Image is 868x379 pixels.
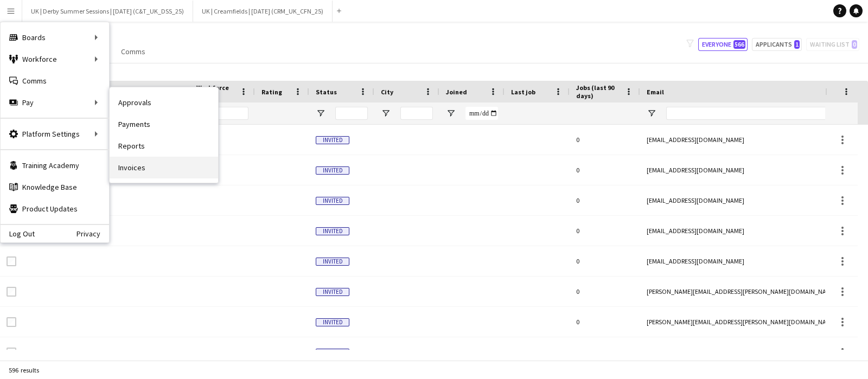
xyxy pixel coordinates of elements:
[1,198,109,220] a: Product Updates
[316,197,349,205] span: Invited
[640,125,857,155] div: [EMAIL_ADDRESS][DOMAIN_NAME]
[7,256,16,266] input: Row Selection is disabled for this row (unchecked)
[381,108,391,118] button: Open Filter Menu
[1,27,109,48] div: Boards
[1,48,109,70] div: Workforce
[640,185,857,215] div: [EMAIL_ADDRESS][DOMAIN_NAME]
[335,107,368,120] input: Status Filter Input
[110,92,218,113] a: Approvals
[117,44,150,59] a: Comms
[121,47,145,56] span: Comms
[110,113,218,135] a: Payments
[446,88,467,96] span: Joined
[196,83,235,100] span: Workforce ID
[76,229,109,238] a: Privacy
[666,107,851,120] input: Email Filter Input
[7,287,16,297] input: Row Selection is disabled for this row (unchecked)
[316,227,349,235] span: Invited
[110,157,218,178] a: Invoices
[570,277,640,306] div: 0
[400,107,433,120] input: City Filter Input
[640,155,857,185] div: [EMAIL_ADDRESS][DOMAIN_NAME]
[7,348,16,357] input: Row Selection is disabled for this row (unchecked)
[570,307,640,337] div: 0
[733,40,745,49] span: 566
[316,288,349,296] span: Invited
[465,107,498,120] input: Joined Filter Input
[261,88,282,96] span: Rating
[316,108,325,118] button: Open Filter Menu
[316,166,349,175] span: Invited
[647,108,656,118] button: Open Filter Menu
[640,307,857,337] div: [PERSON_NAME][EMAIL_ADDRESS][PERSON_NAME][DOMAIN_NAME]
[570,125,640,155] div: 0
[446,108,456,118] button: Open Filter Menu
[1,70,109,92] a: Comms
[570,185,640,215] div: 0
[316,318,349,326] span: Invited
[640,246,857,276] div: [EMAIL_ADDRESS][DOMAIN_NAME]
[794,40,800,49] span: 1
[570,155,640,185] div: 0
[193,1,333,22] button: UK | Creamfields | [DATE] (CRM_UK_CFN_25)
[640,337,857,367] div: [EMAIL_ADDRESS][DOMAIN_NAME]
[511,88,535,96] span: Last job
[570,216,640,246] div: 0
[216,107,248,120] input: Workforce ID Filter Input
[1,92,109,113] div: Pay
[1,176,109,198] a: Knowledge Base
[698,38,748,51] button: Everyone566
[316,349,349,357] span: Invited
[647,88,664,96] span: Email
[1,229,35,238] a: Log Out
[752,38,802,51] button: Applicants1
[576,83,621,100] span: Jobs (last 90 days)
[640,216,857,246] div: [EMAIL_ADDRESS][DOMAIN_NAME]
[22,1,193,22] button: UK | Derby Summer Sessions | [DATE] (C&T_UK_DSS_25)
[1,155,109,176] a: Training Academy
[110,135,218,157] a: Reports
[381,88,393,96] span: City
[316,136,349,144] span: Invited
[570,246,640,276] div: 0
[316,258,349,266] span: Invited
[1,123,109,145] div: Platform Settings
[640,277,857,306] div: [PERSON_NAME][EMAIL_ADDRESS][PERSON_NAME][DOMAIN_NAME]
[570,337,640,367] div: 0
[316,88,337,96] span: Status
[7,317,16,327] input: Row Selection is disabled for this row (unchecked)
